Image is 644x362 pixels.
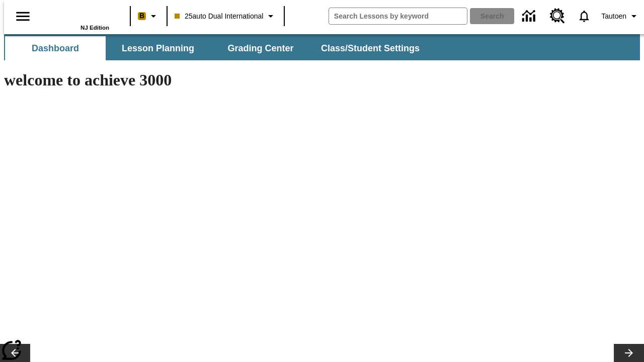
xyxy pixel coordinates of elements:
[44,4,109,31] div: Home
[108,36,208,60] button: Lesson Planning
[4,71,439,89] h1: welcome to achieve 3000
[4,34,640,60] div: SubNavbar
[601,11,626,22] span: Tautoen
[227,43,293,54] span: Grading Center
[329,8,467,24] input: search field
[571,3,597,29] a: Notifications
[32,43,79,54] span: Dashboard
[516,3,544,30] a: Data Center
[175,11,263,22] span: 25auto Dual International
[4,36,429,60] div: SubNavbar
[44,5,109,25] a: Home
[8,2,38,31] button: Open side menu
[122,43,194,54] span: Lesson Planning
[321,43,420,54] span: Class/Student Settings
[210,36,311,60] button: Grading Center
[544,3,571,30] a: Resource Center, Will open in new tab
[139,10,144,22] span: B
[313,36,428,60] button: Class/Student Settings
[597,7,644,25] button: Profile/Settings
[5,36,106,60] button: Dashboard
[80,25,109,31] span: NJ Edition
[614,344,644,362] button: Lesson carousel, Next
[134,7,164,25] button: Boost Class color is peach. Change class color
[171,7,281,25] button: Class: 25auto Dual International, Select your class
